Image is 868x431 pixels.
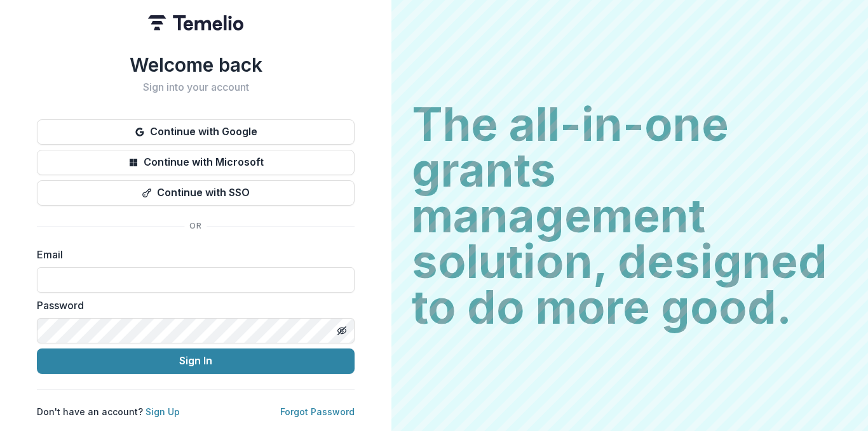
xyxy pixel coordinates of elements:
a: Forgot Password [280,406,355,417]
button: Continue with Microsoft [37,150,355,175]
h2: Sign into your account [37,81,355,93]
label: Password [37,298,347,313]
button: Continue with SSO [37,180,355,206]
button: Sign In [37,348,355,374]
button: Continue with Google [37,119,355,145]
label: Email [37,247,347,262]
h1: Welcome back [37,53,355,76]
p: Don't have an account? [37,405,180,418]
button: Toggle password visibility [332,321,352,341]
img: Temelio [148,15,243,30]
a: Sign Up [146,406,180,417]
